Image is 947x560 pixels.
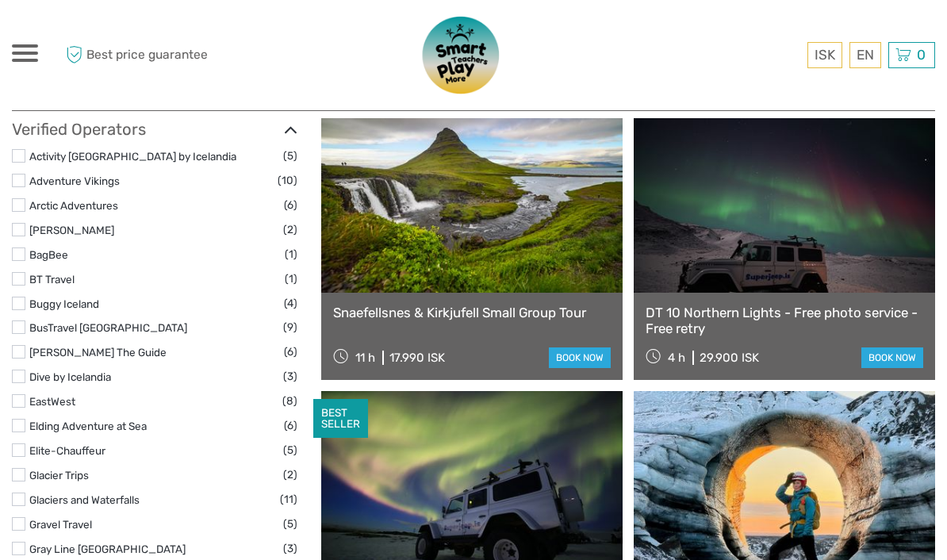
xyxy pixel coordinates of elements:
a: EastWest [29,395,75,408]
img: 3577-08614e58-788b-417f-8607-12aa916466bf_logo_big.png [404,16,520,94]
a: BT Travel [29,273,75,286]
a: Snaefellsnes & Kirkjufell Small Group Tour [333,305,611,320]
a: [PERSON_NAME] The Guide [29,346,167,359]
a: Adventure Vikings [29,175,120,187]
a: Gray Line [GEOGRAPHIC_DATA] [29,543,186,555]
div: 29.900 ISK [700,351,759,365]
span: (6) [284,416,297,435]
span: (6) [284,343,297,361]
a: Arctic Adventures [29,199,118,212]
a: book now [861,347,923,368]
span: (2) [283,466,297,484]
a: Elding Adventure at Sea [29,420,147,432]
span: (2) [283,221,297,239]
a: DT 10 Northern Lights - Free photo service - Free retry [646,305,923,337]
a: Dive by Icelandia [29,370,111,383]
span: 0 [914,47,928,63]
span: ISK [815,47,835,63]
span: Best price guarantee [62,42,243,68]
div: 17.990 ISK [389,351,445,365]
a: Glacier Trips [29,469,89,481]
span: (3) [283,539,297,558]
span: (8) [282,392,297,410]
span: (5) [283,147,297,165]
span: (6) [284,196,297,214]
span: (1) [285,270,297,288]
span: 4 h [668,351,685,365]
h3: Verified Operators [12,120,297,139]
div: BEST SELLER [313,399,368,439]
span: (5) [283,515,297,533]
div: EN [849,42,881,68]
span: (11) [280,490,297,508]
span: (3) [283,367,297,385]
a: BagBee [29,248,68,261]
a: book now [549,347,611,368]
span: (9) [283,318,297,336]
a: Buggy Iceland [29,297,99,310]
span: (4) [284,294,297,313]
span: (1) [285,245,297,263]
span: (10) [278,171,297,190]
a: Elite-Chauffeur [29,444,105,457]
a: Gravel Travel [29,518,92,531]
button: Open LiveChat chat widget [182,25,201,44]
a: [PERSON_NAME] [29,224,114,236]
a: BusTravel [GEOGRAPHIC_DATA] [29,321,187,334]
a: Glaciers and Waterfalls [29,493,140,506]
a: Activity [GEOGRAPHIC_DATA] by Icelandia [29,150,236,163]
span: (5) [283,441,297,459]
p: We're away right now. Please check back later! [22,28,179,40]
span: 11 h [355,351,375,365]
